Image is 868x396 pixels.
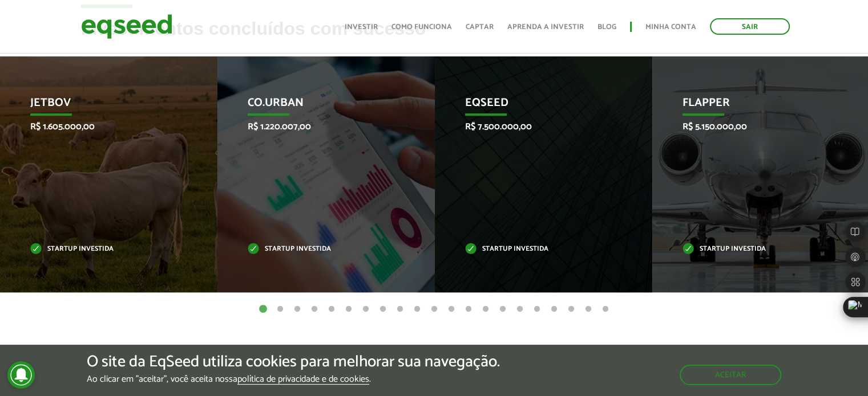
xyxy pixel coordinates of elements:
[248,96,388,116] p: Co.Urban
[394,304,406,315] button: 9 of 21
[597,23,616,31] a: Blog
[531,304,543,315] button: 17 of 21
[514,304,526,315] button: 16 of 21
[248,246,388,252] p: Startup investida
[683,246,823,252] p: Startup investida
[87,374,500,385] p: Ao clicar em "aceitar", você aceita nossa .
[446,304,457,315] button: 12 of 21
[343,304,354,315] button: 6 of 21
[507,23,584,31] a: Aprenda a investir
[465,246,605,252] p: Startup investida
[465,121,605,132] p: R$ 7.500.000,00
[237,375,369,385] a: política de privacidade e de cookies
[30,96,171,116] p: JetBov
[600,304,611,315] button: 21 of 21
[465,96,605,116] p: EqSeed
[248,121,388,132] p: R$ 1.220.007,00
[360,304,372,315] button: 7 of 21
[583,304,594,315] button: 20 of 21
[645,23,696,31] a: Minha conta
[683,121,823,132] p: R$ 5.150.000,00
[87,353,500,371] h5: O site da EqSeed utiliza cookies para melhorar sua navegação.
[30,121,171,132] p: R$ 1.605.000,00
[326,304,337,315] button: 5 of 21
[497,304,508,315] button: 15 of 21
[683,96,823,116] p: Flapper
[30,246,171,252] p: Startup investida
[309,304,320,315] button: 4 of 21
[429,304,440,315] button: 11 of 21
[345,23,378,31] a: Investir
[466,23,494,31] a: Captar
[710,18,790,35] a: Sair
[81,11,172,42] img: EqSeed
[548,304,560,315] button: 18 of 21
[480,304,491,315] button: 14 of 21
[463,304,474,315] button: 13 of 21
[411,304,423,315] button: 10 of 21
[377,304,389,315] button: 8 of 21
[257,304,269,315] button: 1 of 21
[680,365,781,385] button: Aceitar
[274,304,286,315] button: 2 of 21
[292,304,303,315] button: 3 of 21
[391,23,452,31] a: Como funciona
[566,304,577,315] button: 19 of 21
